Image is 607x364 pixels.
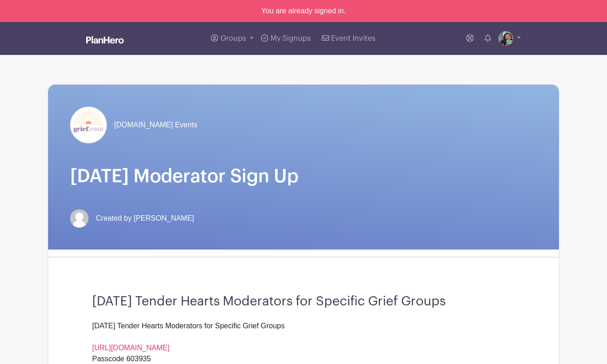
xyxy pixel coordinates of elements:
img: logo_white-6c42ec7e38ccf1d336a20a19083b03d10ae64f83f12c07503d8b9e83406b4c7d.svg [86,36,124,43]
span: Groups [221,35,246,42]
span: Created by [PERSON_NAME] [96,213,194,224]
a: Event Invites [318,22,379,55]
span: [DOMAIN_NAME] Events [114,120,197,130]
img: default-ce2991bfa6775e67f084385cd625a349d9dcbb7a52a09fb2fda1e96e2d18dcdb.png [70,209,88,228]
a: My Signups [257,22,314,55]
img: grief-logo-planhero.png [70,107,107,143]
img: coffee%20n%20me.jpg [498,31,513,46]
a: [URL][DOMAIN_NAME] [92,344,170,352]
h3: [DATE] Tender Hearts Moderators for Specific Grief Groups [92,294,515,310]
a: Groups [207,22,257,55]
span: My Signups [270,35,311,42]
span: Event Invites [331,35,375,42]
h1: [DATE] Moderator Sign Up [70,165,537,187]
